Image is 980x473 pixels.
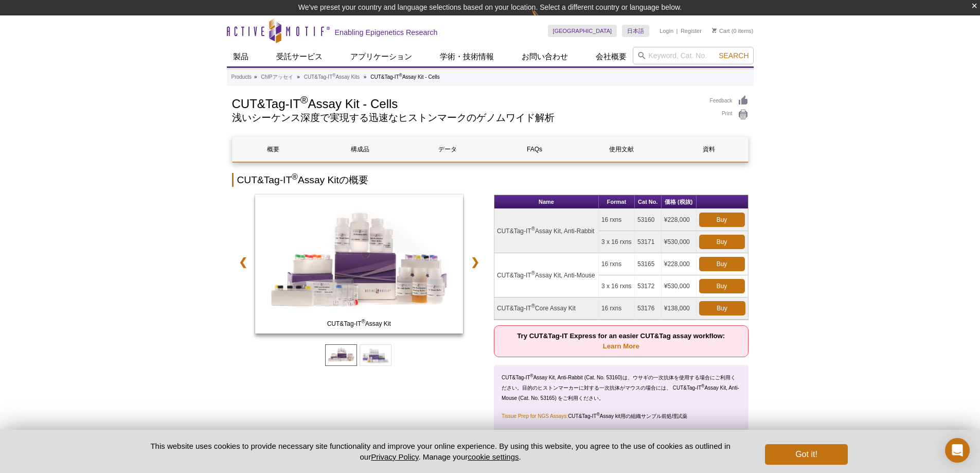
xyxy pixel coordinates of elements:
td: ¥530,000 [662,275,697,297]
a: ❯ [464,250,486,274]
td: 16 rxns [599,253,635,275]
a: Products [231,73,252,82]
sup: ® [530,373,533,378]
span: Search [719,51,749,60]
a: 概要 [233,137,314,162]
button: Got it! [765,444,847,465]
a: Cart [712,27,730,34]
a: お問い合わせ [515,47,574,66]
th: Name [494,195,599,209]
sup: ® [292,172,298,181]
a: 会社概要 [590,47,633,66]
a: ChIPアッセイ [261,73,293,82]
a: 受託サービス [270,47,329,66]
a: Buy [699,279,745,293]
li: » [254,74,257,80]
sup: ® [531,270,535,276]
a: Feedback [710,95,749,107]
sup: ® [531,226,535,232]
a: 構成品 [319,137,401,162]
td: 3 x 16 rxns [599,275,635,297]
td: 53171 [635,231,662,253]
button: cookie settings [468,452,519,461]
a: Print [710,109,749,120]
td: CUT&Tag-IT Assay Kit, Anti-Mouse [494,253,599,297]
a: Register [681,27,702,34]
img: Change Here [531,8,559,32]
a: Login [660,27,673,34]
td: CUT&Tag-IT Core Assay Kit [494,297,599,320]
h1: CUT&Tag-IT Assay Kit - Cells [232,95,700,111]
a: 学術・技術情報 [434,47,500,66]
sup: ® [361,319,365,324]
p: CUT&Tag-IT Assay Kit, Anti-Rabbit (Cat. No. 53160)は、ウサギの一次抗体を使用する場合にご利用ください。目的のヒストンマーカーに対する一次抗体がマ... [502,373,741,404]
li: CUT&Tag-IT Assay Kit - Cells [370,74,440,80]
a: CUT&Tag-IT Assay Kit [255,195,464,337]
a: [GEOGRAPHIC_DATA] [548,25,617,37]
a: アプリケーション [344,47,418,66]
td: ¥228,000 [662,253,697,275]
td: CUT&Tag-IT Assay Kit, Anti-Rabbit [494,209,599,253]
a: Buy [699,235,745,249]
sup: ® [399,73,402,78]
sup: ® [597,412,600,417]
a: 使用文献 [581,137,663,162]
h2: 浅いシーケンス深度で実現する迅速なヒストンマークのゲノムワイド解析 [232,113,700,122]
a: ❮ [232,250,254,274]
td: 16 rxns [599,209,635,231]
td: 53172 [635,275,662,297]
a: 日本語 [622,25,649,37]
img: Your Cart [712,28,717,33]
td: 3 x 16 rxns [599,231,635,253]
a: データ [406,137,488,162]
li: » [297,74,300,80]
td: ¥530,000 [662,231,697,253]
th: 価格 (税抜) [662,195,697,209]
div: Open Intercom Messenger [945,438,970,463]
a: Tissue Prep for NGS Assays: [502,413,568,419]
li: (0 items) [712,25,754,37]
td: 53160 [635,209,662,231]
p: CUT&Tag-IT Assay kit用の組織サンプル前処理試薬 [502,411,741,422]
sup: ® [300,94,308,106]
strong: Try CUT&Tag-IT Express for an easier CUT&Tag assay workflow: [517,332,725,350]
li: » [364,74,367,80]
td: 53165 [635,253,662,275]
span: CUT&Tag-IT Assay Kit [257,319,461,329]
button: Search [716,51,752,60]
td: ¥228,000 [662,209,697,231]
a: FAQs [493,137,575,162]
h2: CUT&Tag-IT Assay Kitの概要 [232,173,749,187]
sup: ® [531,303,535,309]
a: CUT&Tag-IT®Assay Kits [304,73,360,82]
a: Learn More [603,342,639,350]
td: ¥138,000 [662,297,697,320]
th: Cat No. [635,195,662,209]
th: Format [599,195,635,209]
td: 53176 [635,297,662,320]
a: 資料 [668,137,750,162]
a: 製品 [227,47,255,66]
img: CUT&Tag-IT Assay Kit [255,195,464,334]
a: Privacy Policy [371,452,418,461]
input: Keyword, Cat. No. [633,47,754,64]
h2: Enabling Epigenetics Research [335,28,438,37]
li: | [676,25,678,37]
sup: ® [701,383,704,389]
sup: ® [332,73,335,78]
a: Buy [699,301,745,316]
p: This website uses cookies to provide necessary site functionality and improve your online experie... [133,441,749,462]
a: Buy [699,213,745,227]
a: Buy [699,257,745,271]
td: 16 rxns [599,297,635,320]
